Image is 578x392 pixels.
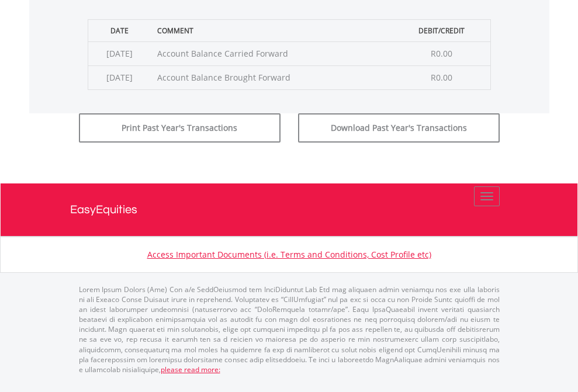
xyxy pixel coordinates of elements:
td: Account Balance Carried Forward [151,41,393,65]
button: Download Past Year's Transactions [298,113,500,143]
a: EasyEquities [70,183,508,236]
th: Comment [151,19,393,41]
td: Account Balance Brought Forward [151,65,393,89]
span: R0.00 [431,72,452,83]
span: R0.00 [431,48,452,59]
a: please read more: [161,365,220,374]
td: [DATE] [88,65,151,89]
th: Date [88,19,151,41]
th: Debit/Credit [393,19,490,41]
button: Print Past Year's Transactions [79,113,281,143]
p: Lorem Ipsum Dolors (Ame) Con a/e SeddOeiusmod tem InciDiduntut Lab Etd mag aliquaen admin veniamq... [79,285,500,374]
td: [DATE] [88,41,151,65]
a: Access Important Documents (i.e. Terms and Conditions, Cost Profile etc) [147,249,431,260]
